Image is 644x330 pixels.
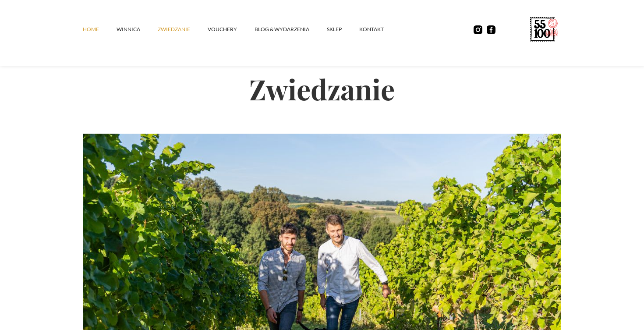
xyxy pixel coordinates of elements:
a: kontakt [359,16,401,43]
a: vouchery [208,16,255,43]
a: Home [83,16,117,43]
a: Blog & Wydarzenia [255,16,327,43]
a: ZWIEDZANIE [158,16,208,43]
a: SKLEP [327,16,359,43]
a: winnica [117,16,158,43]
